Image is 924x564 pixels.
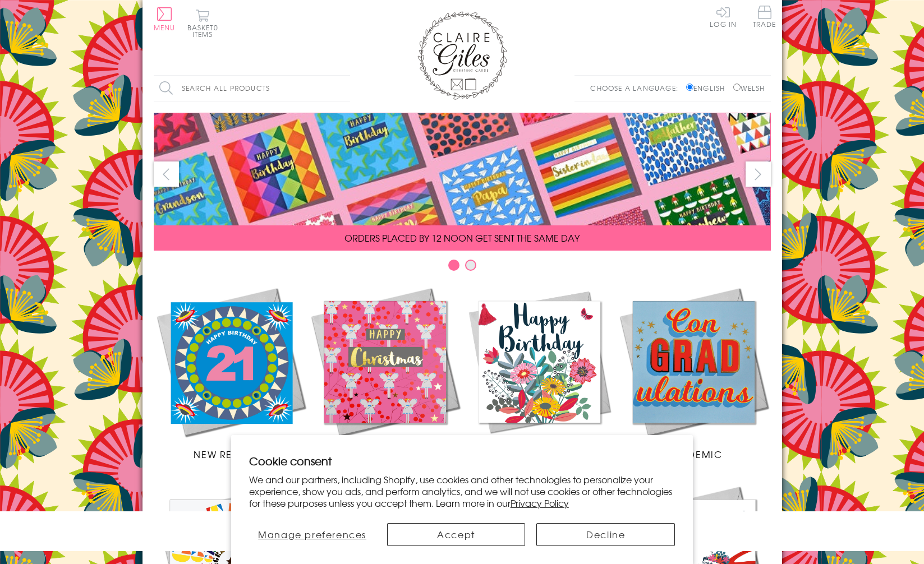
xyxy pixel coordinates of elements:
[387,523,526,546] button: Accept
[686,83,730,93] label: English
[733,83,765,93] label: Welsh
[249,474,675,508] p: We and our partners, including Shopify, use cookies and other technologies to personalize your ex...
[308,285,462,461] a: Christmas
[753,6,776,27] span: Trade
[187,9,218,38] button: Basket0 items
[154,76,350,101] input: Search all products
[344,231,580,244] span: ORDERS PLACED BY 12 NOON GET SENT THE SAME DAY
[746,161,771,187] button: next
[192,22,218,39] span: 0 items
[258,528,366,541] span: Manage preferences
[617,285,771,461] a: Academic
[511,496,569,510] a: Privacy Policy
[154,161,179,187] button: prev
[686,84,693,91] input: English
[733,84,741,91] input: Welsh
[462,285,617,461] a: Birthdays
[154,259,771,276] div: Carousel Pagination
[339,76,350,101] input: Search
[536,523,675,546] button: Decline
[665,447,723,461] span: Academic
[249,453,675,469] h2: Cookie consent
[417,11,507,100] img: Claire Giles Greetings Cards
[753,6,776,30] a: Trade
[448,260,459,271] button: Carousel Page 1 (Current Slide)
[710,6,737,27] a: Log In
[590,83,684,93] p: Choose a language:
[249,523,376,546] button: Manage preferences
[465,260,476,271] button: Carousel Page 2
[154,22,176,33] span: Menu
[154,7,176,31] button: Menu
[194,447,267,461] span: New Releases
[154,285,308,461] a: New Releases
